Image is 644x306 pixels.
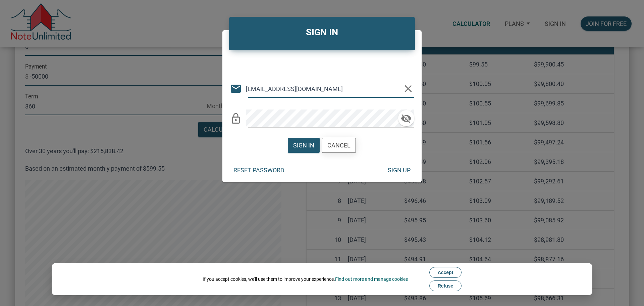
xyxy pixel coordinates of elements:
button: Sign in [288,138,320,153]
i: lock_outline [230,113,242,125]
i: email [230,83,242,95]
div: Sign in [293,141,314,150]
span: Refuse [438,283,453,289]
div: Sign up [388,166,411,175]
h4: SIGN IN [234,26,410,39]
a: Find out more and manage cookies [335,276,408,282]
button: Accept [429,267,462,278]
button: Sign up [383,163,416,177]
div: If you accept cookies, we'll use them to improve your experience. [203,276,408,282]
button: Cancel [322,138,356,153]
span: Accept [438,270,453,275]
button: Refuse [429,280,462,291]
button: Reset password [228,163,289,177]
div: Reset password [233,166,284,175]
div: Cancel [327,141,351,150]
input: Email [246,80,402,98]
i: clear [402,83,414,95]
